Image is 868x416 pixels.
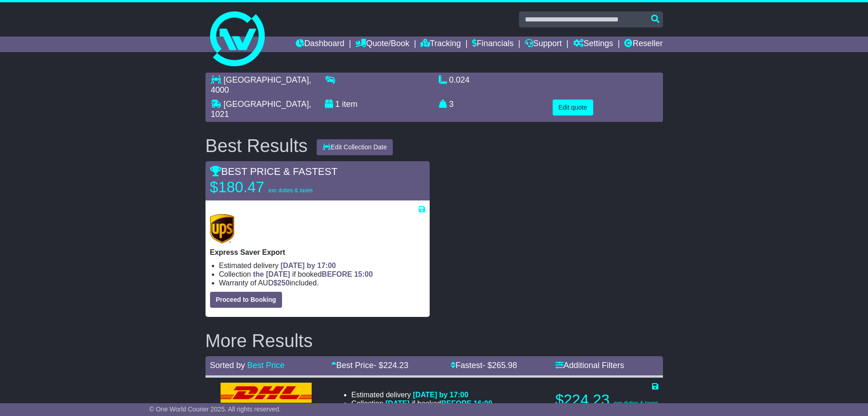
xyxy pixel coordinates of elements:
[374,361,408,370] span: - $
[149,405,281,413] span: © One World Courier 2025. All rights reserved.
[281,262,336,269] span: [DATE] by 17:00
[413,391,468,399] span: [DATE] by 17:00
[205,331,663,351] h2: More Results
[247,361,285,370] a: Best Price
[224,75,309,84] span: [GEOGRAPHIC_DATA]
[624,37,663,52] a: Reseller
[441,400,472,407] span: BEFORE
[385,400,492,407] span: if booked
[351,390,492,399] li: Estimated delivery
[472,37,514,52] a: Financials
[219,270,425,279] li: Collection
[253,270,373,278] span: if booked
[451,361,517,370] a: Fastest- $265.98
[351,399,492,408] li: Collection
[273,279,290,287] span: $
[210,248,425,257] p: Express Saver Export
[210,361,245,370] span: Sorted by
[210,178,324,196] p: $180.47
[449,100,454,109] span: 3
[331,361,408,370] a: Best Price- $224.23
[385,400,410,407] span: [DATE]
[296,37,344,52] a: Dashboard
[355,37,409,52] a: Quote/Book
[210,292,282,308] button: Proceed to Booking
[322,270,352,278] span: BEFORE
[224,100,309,109] span: [GEOGRAPHIC_DATA]
[555,361,624,370] a: Additional Filters
[573,37,613,52] a: Settings
[210,214,235,243] img: UPS (new): Express Saver Export
[473,400,492,407] span: 16:00
[317,139,393,155] button: Edit Collection Date
[553,100,593,116] button: Edit quote
[525,37,562,52] a: Support
[421,37,461,52] a: Tracking
[383,361,408,370] span: 224.23
[201,136,313,156] div: Best Results
[354,270,373,278] span: 15:00
[219,261,425,270] li: Estimated delivery
[253,270,290,278] span: the [DATE]
[277,279,290,287] span: 250
[219,279,425,287] li: Warranty of AUD included.
[210,166,338,177] span: BEST PRICE & FASTEST
[335,100,340,109] span: 1
[342,100,358,109] span: item
[555,391,658,409] p: $224.23
[492,361,517,370] span: 265.98
[268,187,313,194] span: exc duties & taxes
[449,75,470,84] span: 0.024
[211,100,311,119] span: , 1021
[211,75,311,95] span: , 4000
[483,361,517,370] span: - $
[221,383,312,403] img: DHL: Express Worldwide Export
[614,400,658,406] span: exc duties & taxes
